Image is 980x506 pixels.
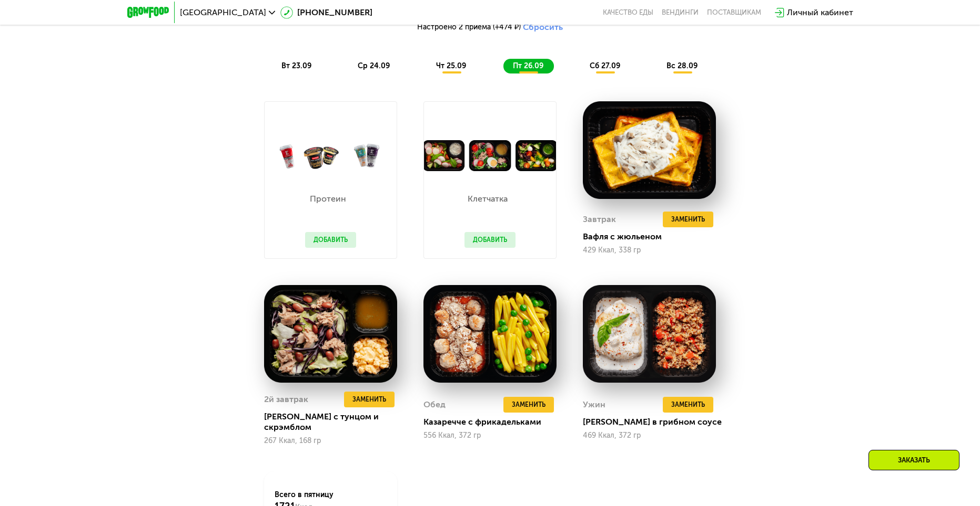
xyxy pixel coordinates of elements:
[671,214,705,225] span: Заменить
[423,417,565,427] div: Казаречче с фрикадельками
[358,61,390,70] span: ср 24.09
[503,397,554,413] button: Заменить
[662,8,699,17] a: Вендинги
[603,8,653,17] a: Качество еды
[583,397,605,413] div: Ужин
[868,450,959,470] div: Заказать
[280,6,372,19] a: [PHONE_NUMBER]
[352,394,386,405] span: Заменить
[583,212,616,227] div: Завтрак
[281,61,311,70] span: вт 23.09
[305,195,351,203] p: Протеин
[663,397,713,413] button: Заменить
[583,417,724,427] div: [PERSON_NAME] в грибном соусе
[787,6,853,19] div: Личный кабинет
[513,61,543,70] span: пт 26.09
[464,232,516,248] button: Добавить
[264,392,308,407] div: 2й завтрак
[583,431,716,440] div: 469 Ккал, 372 гр
[512,399,545,410] span: Заменить
[523,22,563,33] button: Сбросить
[707,8,761,17] div: поставщикам
[590,61,620,70] span: сб 27.09
[305,232,356,248] button: Добавить
[417,24,521,31] span: Настроено 2 приема (+474 ₽)
[436,61,466,70] span: чт 25.09
[583,246,716,255] div: 429 Ккал, 338 гр
[583,231,724,242] div: Вафля с жюльеном
[180,8,266,17] span: [GEOGRAPHIC_DATA]
[663,212,713,227] button: Заменить
[464,195,510,203] p: Клетчатка
[264,437,397,445] div: 267 Ккал, 168 гр
[423,431,557,440] div: 556 Ккал, 372 гр
[671,399,705,410] span: Заменить
[264,412,406,433] div: [PERSON_NAME] с тунцом и скрэмблом
[344,392,395,407] button: Заменить
[666,61,698,70] span: вс 28.09
[423,397,446,413] div: Обед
